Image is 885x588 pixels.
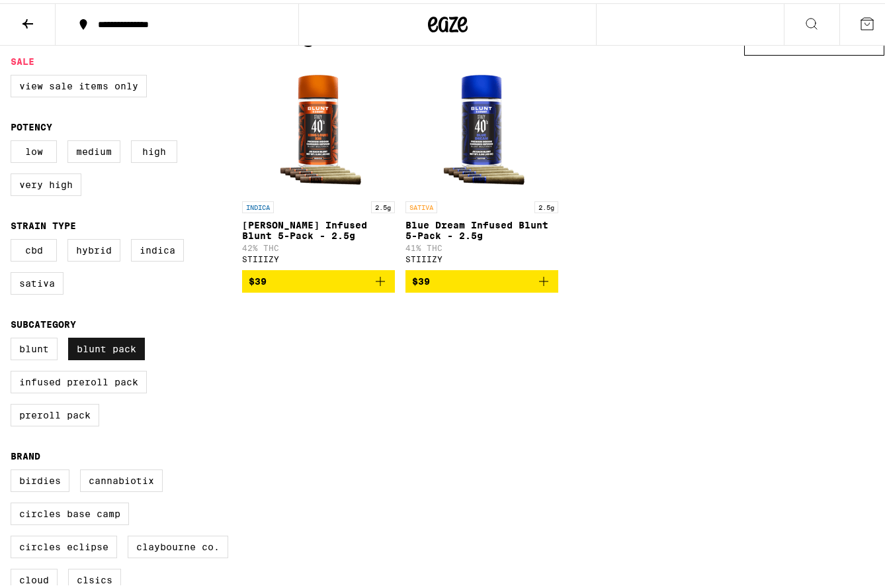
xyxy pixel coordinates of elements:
label: CLSICS [68,565,121,588]
label: Circles Eclipse [11,532,117,555]
p: Blue Dream Infused Blunt 5-Pack - 2.5g [405,217,558,238]
label: Low [11,137,57,160]
a: Open page for King Louis XIII Infused Blunt 5-Pack - 2.5g from STIIIZY [242,59,395,267]
img: STIIIZY - Blue Dream Infused Blunt 5-Pack - 2.5g [415,59,548,191]
legend: Sale [11,53,34,64]
label: Infused Preroll Pack [11,367,147,390]
p: 2.5g [534,198,558,210]
span: $39 [412,273,430,283]
label: High [131,137,177,160]
div: STIIIZY [242,252,395,260]
legend: Subcategory [11,316,76,326]
a: Open page for Blue Dream Infused Blunt 5-Pack - 2.5g from STIIIZY [405,59,558,267]
legend: Brand [11,448,40,458]
label: Hybrid [67,236,120,258]
button: Add to bag [405,267,558,289]
p: SATIVA [405,198,437,210]
label: Circles Base Camp [11,499,129,522]
label: Blunt Pack [68,334,145,357]
span: $39 [249,273,267,283]
label: Cloud [11,565,58,588]
p: 42% THC [242,240,395,249]
label: Sativa [11,269,63,291]
label: Preroll Pack [11,401,99,423]
p: 41% THC [405,240,558,249]
img: STIIIZY - King Louis XIII Infused Blunt 5-Pack - 2.5g [252,59,384,191]
label: View Sale Items Only [11,72,147,94]
legend: Potency [11,119,52,129]
label: Indica [131,236,184,258]
p: 2.5g [371,198,395,210]
span: Hi. Need any help? [8,9,95,20]
div: STIIIZY [405,252,558,260]
label: Blunt [11,334,58,357]
label: Medium [67,137,120,160]
label: Very High [11,170,81,193]
label: Birdies [11,466,69,489]
label: Claybourne Co. [128,532,228,555]
button: Add to bag [242,267,395,289]
p: INDICA [242,198,274,210]
label: Cannabiotix [80,466,163,489]
label: CBD [11,236,57,258]
legend: Strain Type [11,217,76,228]
p: [PERSON_NAME] Infused Blunt 5-Pack - 2.5g [242,217,395,238]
